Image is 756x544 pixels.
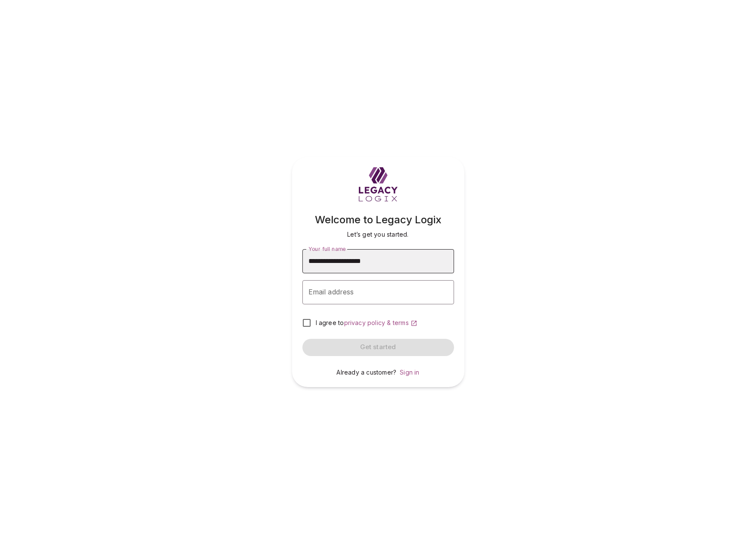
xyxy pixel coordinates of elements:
[400,369,419,376] a: Sign in
[344,319,417,326] a: privacy policy & terms
[347,231,408,238] span: Let’s get you started.
[336,369,396,376] span: Already a customer?
[315,213,442,226] span: Welcome to Legacy Logix
[316,319,344,326] span: I agree to
[344,319,409,326] span: privacy policy & terms
[308,245,345,252] span: Your full name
